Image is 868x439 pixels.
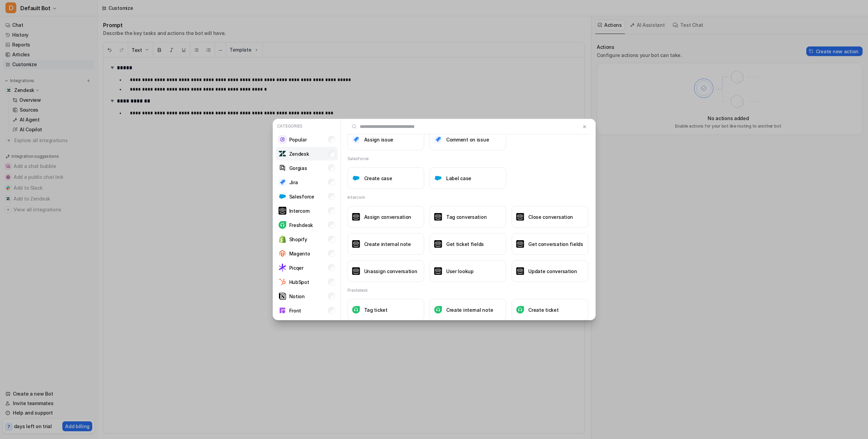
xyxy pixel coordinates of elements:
[348,156,369,162] h2: Salesforce
[516,267,524,275] img: Update conversation
[430,299,506,321] button: Create internal noteCreate internal note
[516,213,524,221] img: Close conversation
[528,306,558,313] h3: Create ticket
[289,264,303,271] p: Picqer
[289,236,307,243] p: Shopify
[528,241,583,248] h3: Get conversation fields
[434,240,442,248] img: Get ticket fields
[276,122,338,131] p: Categories
[352,306,360,314] img: Tag ticket
[352,267,360,275] img: Unassign conversation
[364,268,417,275] h3: Unassign conversation
[516,240,524,248] img: Get conversation fields
[516,306,524,314] img: Create ticket
[364,136,394,143] h3: Assign issue
[352,174,360,182] img: Create case
[446,175,471,182] h3: Label case
[348,194,365,201] h2: Intercom
[289,150,309,157] p: Zendesk
[289,165,307,172] p: Gorgias
[289,179,298,186] p: Jira
[348,260,424,282] button: Unassign conversationUnassign conversation
[348,167,424,189] button: Create caseCreate case
[430,260,506,282] button: User lookupUser lookup
[446,268,474,275] h3: User lookup
[512,260,588,282] button: Update conversationUpdate conversation
[352,240,360,248] img: Create internal note
[434,213,442,221] img: Tag conversation
[512,299,588,321] button: Create ticketCreate ticket
[430,129,506,150] button: Comment on issueComment on issue
[430,206,506,228] button: Tag conversationTag conversation
[289,293,305,300] p: Notion
[434,174,442,182] img: Label case
[512,233,588,255] button: Get conversation fieldsGet conversation fields
[364,241,411,248] h3: Create internal note
[352,213,360,221] img: Assign conversation
[512,206,588,228] button: Close conversationClose conversation
[528,268,577,275] h3: Update conversation
[434,135,442,144] img: Comment on issue
[348,233,424,255] button: Create internal noteCreate internal note
[446,213,487,221] h3: Tag conversation
[289,250,310,257] p: Magento
[352,135,360,144] img: Assign issue
[528,213,573,221] h3: Close conversation
[348,299,424,321] button: Tag ticketTag ticket
[348,206,424,228] button: Assign conversationAssign conversation
[446,306,493,313] h3: Create internal note
[364,306,388,313] h3: Tag ticket
[446,136,489,143] h3: Comment on issue
[364,175,392,182] h3: Create case
[289,279,309,286] p: HubSpot
[446,241,484,248] h3: Get ticket fields
[289,193,314,200] p: Salesforce
[348,129,424,150] button: Assign issueAssign issue
[364,213,412,221] h3: Assign conversation
[348,287,368,293] h2: Freshdesk
[289,222,313,229] p: Freshdesk
[430,167,506,189] button: Label caseLabel case
[289,307,301,314] p: Front
[430,233,506,255] button: Get ticket fieldsGet ticket fields
[434,306,442,314] img: Create internal note
[289,207,310,214] p: Intercom
[289,136,307,143] p: Popular
[434,267,442,275] img: User lookup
